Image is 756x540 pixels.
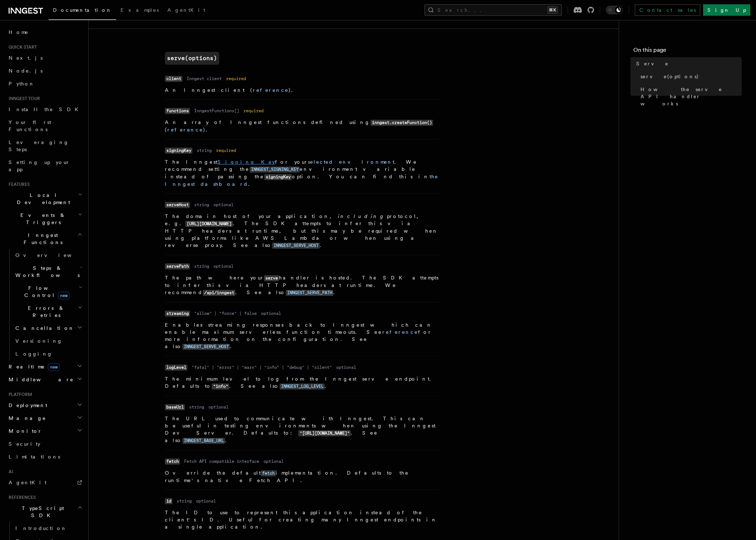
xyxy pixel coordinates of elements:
[15,252,89,258] span: Overview
[165,404,185,410] code: baseUrl
[6,495,36,500] span: References
[272,242,320,248] a: INNGEST_SERVE_HOST
[182,438,225,444] code: INNGEST_BASE_URL
[13,249,84,262] a: Overview
[15,351,53,357] span: Logging
[165,321,440,350] p: Enables streaming responses back to Inngest which can enable maximum serverless function timeouts...
[6,360,84,373] button: Realtimenew
[6,412,84,425] button: Manage
[9,159,70,172] span: Setting up your app
[6,209,84,229] button: Events & Triggers
[13,347,84,360] a: Logging
[165,76,182,82] code: client
[182,344,230,350] code: INNGEST_SERVE_HOST
[182,343,230,349] a: INNGEST_SERVE_HOST
[9,81,35,86] span: Python
[197,148,212,153] dd: string
[49,2,116,20] a: Documentation
[9,480,46,485] span: AgentKit
[6,156,84,176] a: Setting up your app
[165,202,190,208] code: serveHost
[165,52,219,65] a: serve(options)
[286,290,333,296] code: INNGEST_SERVE_PATH
[15,525,67,531] span: Introduction
[6,427,42,435] span: Monitor
[703,4,750,16] a: Sign Up
[165,469,440,484] p: Override the default implementation. Defaults to the runtime's native Fetch API.
[165,459,180,465] code: fetch
[250,166,300,172] a: INNGEST_SIGNING_KEY
[165,213,440,249] p: The domain host of your application, protocol, e.g. . The SDK attempts to infer this via HTTP hea...
[165,274,440,296] p: The path where your handler is hosted. The SDK attempts to infer this via HTTP headers at runtime...
[6,136,84,156] a: Leveraging Steps
[6,26,84,39] a: Home
[6,77,84,90] a: Python
[13,282,84,302] button: Flow Controlnew
[264,174,292,180] code: signingKey
[217,159,275,165] a: Signing Key
[9,68,43,74] span: Node.js
[187,76,222,81] dd: Inngest client
[280,383,325,389] a: INNGEST_LOG_LEVEL
[192,365,332,370] dd: "fatal" | "error" | "warn" | "info" | "debug" | "silent"
[6,116,84,136] a: Your first Functions
[6,373,84,386] button: Middleware
[13,264,80,279] span: Steps & Workflows
[6,399,84,412] button: Deployment
[213,202,234,208] dd: optional
[13,322,84,335] button: Cancellation
[6,502,84,522] button: TypeScript SDK
[9,441,40,447] span: Security
[638,83,742,110] a: How the serve API handler works
[203,290,235,296] code: /api/inngest
[194,108,239,114] dd: InngestFunctions[]
[370,120,433,126] code: inngest.createFunction()
[424,4,562,16] button: Search...⌘K
[182,437,225,443] a: INNGEST_BASE_URL
[338,213,387,219] em: including
[121,7,159,13] span: Examples
[264,275,279,281] code: serve
[261,470,276,476] a: fetch
[6,229,84,249] button: Inngest Functions
[336,365,356,370] dd: optional
[6,392,32,397] span: Platform
[635,4,700,16] a: Contact sales
[636,60,669,67] span: Serve
[6,96,40,101] span: Inngest tour
[165,498,172,504] code: id
[6,44,37,50] span: Quick start
[165,311,190,317] code: streaming
[253,87,289,93] a: reference
[165,119,440,133] p: An array of Inngest functions defined using ( ).
[6,212,78,226] span: Events & Triggers
[6,476,84,489] a: AgentKit
[382,329,418,335] a: reference
[53,7,112,13] span: Documentation
[6,189,84,209] button: Local Development
[194,311,257,316] dd: "allow" | "force" | false
[6,182,30,187] span: Features
[9,55,43,61] span: Next.js
[6,376,74,383] span: Middleware
[48,363,60,371] span: new
[13,262,84,282] button: Steps & Workflows
[165,158,440,188] p: The Inngest for your . We recommend setting the environment variable instead of passing the optio...
[13,522,84,535] a: Introduction
[13,304,78,319] span: Errors & Retries
[633,57,742,70] a: Serve
[165,415,440,444] p: The URL used to communicate with Inngest. This can be useful in testing environments when using t...
[212,383,229,390] code: "info"
[6,363,60,370] span: Realtime
[226,76,246,81] dd: required
[165,148,192,154] code: signingKey
[638,70,742,83] a: serve(options)
[13,325,74,332] span: Cancellation
[272,243,320,249] code: INNGEST_SERVE_HOST
[15,338,63,344] span: Versioning
[6,469,13,475] span: AI
[9,29,29,36] span: Home
[606,6,623,14] button: Toggle dark mode
[13,302,84,322] button: Errors & Retries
